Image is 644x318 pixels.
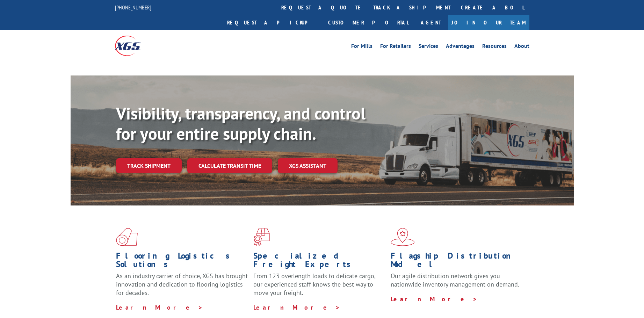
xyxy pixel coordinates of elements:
[514,43,529,51] a: About
[116,158,182,173] a: Track shipment
[116,102,366,144] b: Visibility, transparency, and control for your entire supply chain.
[187,158,272,173] a: Calculate transit time
[278,158,338,173] a: XGS ASSISTANT
[482,43,507,51] a: Resources
[116,228,138,246] img: xgs-icon-total-supply-chain-intelligence-red
[351,43,372,51] a: For Mills
[116,252,248,272] h1: Flooring Logistics Solutions
[391,272,519,288] span: Our agile distribution network gives you nationwide inventory management on demand.
[419,43,438,51] a: Services
[253,272,385,303] p: From 123 overlength loads to delicate cargo, our experienced staff knows the best way to move you...
[253,228,270,246] img: xgs-icon-focused-on-flooring-red
[446,43,475,51] a: Advantages
[448,15,529,30] a: Join Our Team
[391,295,478,303] a: Learn More >
[116,303,203,311] a: Learn More >
[414,15,448,30] a: Agent
[323,15,414,30] a: Customer Portal
[222,15,323,30] a: Request a pickup
[391,252,523,272] h1: Flagship Distribution Model
[391,228,415,246] img: xgs-icon-flagship-distribution-model-red
[115,4,151,11] a: [PHONE_NUMBER]
[253,252,385,272] h1: Specialized Freight Experts
[380,43,411,51] a: For Retailers
[116,272,248,297] span: As an industry carrier of choice, XGS has brought innovation and dedication to flooring logistics...
[253,303,340,311] a: Learn More >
